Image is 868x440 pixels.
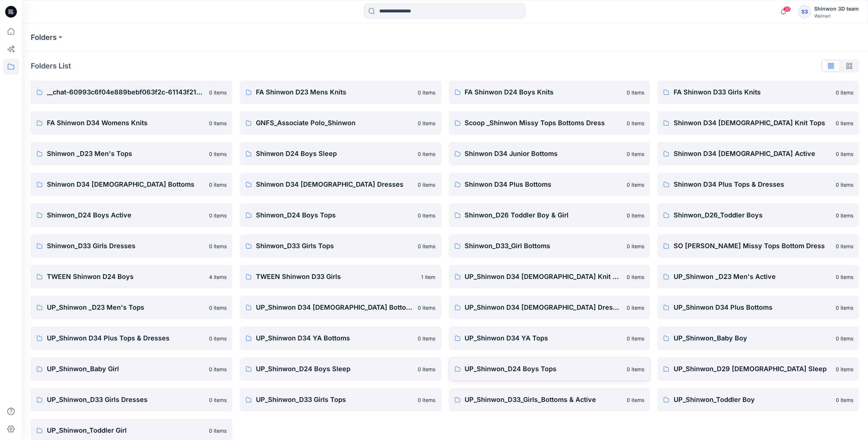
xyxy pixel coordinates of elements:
p: Scoop _Shinwon Missy Tops Bottoms Dress [465,118,623,128]
a: UP_Shinwon_Toddler Boy0 items [657,388,859,411]
a: UP_Shinwon_D24 Boys Sleep0 items [240,357,442,381]
p: Shinwon D34 [DEMOGRAPHIC_DATA] Bottoms [47,179,205,190]
a: UP_Shinwon_D29 [DEMOGRAPHIC_DATA] Sleep0 items [657,357,859,381]
a: Shinwon D34 [DEMOGRAPHIC_DATA] Dresses0 items [240,173,442,196]
p: 0 items [418,89,436,96]
a: Shinwon_D26 Toddler Boy & Girl0 items [449,204,651,227]
p: Shinwon_D26_Toddler Boys [674,210,831,220]
p: UP_Shinwon D34 Plus Tops & Dresses [47,333,205,343]
a: FA Shinwon D23 Mens Knits0 items [240,81,442,104]
p: Shinwon_D33 Girls Tops [256,241,414,251]
a: UP_Shinwon _D23 Men's Tops0 items [31,296,232,319]
p: 4 items [209,273,227,281]
p: UP_Shinwon_D33_Girls_Bottoms & Active [465,395,623,405]
p: Shinwon _D23 Men's Tops [47,149,205,159]
p: Shinwon_D33 Girls Dresses [47,241,205,251]
p: 0 items [836,304,853,312]
p: 0 items [836,242,853,250]
p: UP_Shinwon_Baby Boy [674,333,831,343]
a: Shinwon_D33_Girl Bottoms0 items [449,234,651,258]
p: 0 items [418,396,436,404]
p: 0 items [209,304,227,312]
a: Shinwon D34 Junior Bottoms0 items [449,142,651,165]
a: UP_Shinwon_Baby Boy0 items [657,327,859,350]
p: 0 items [627,365,644,373]
p: 0 items [209,242,227,250]
p: 0 items [836,365,853,373]
p: Shinwon D34 Plus Bottoms [465,179,623,190]
p: UP_Shinwon_D24 Boys Tops [465,364,623,374]
a: UP_Shinwon D34 YA Tops0 items [449,327,651,350]
a: UP_Shinwon D34 [DEMOGRAPHIC_DATA] Bottoms0 items [240,296,442,319]
div: S3 [798,5,811,18]
p: SO [PERSON_NAME] Missy Tops Bottom Dress [674,241,831,251]
p: GNFS_Associate Polo_Shinwon [256,118,414,128]
a: TWEEN Shinwon D24 Boys4 items [31,265,232,288]
p: UP_Shinwon _D23 Men's Active [674,272,831,282]
p: Shinwon D34 Junior Bottoms [465,149,623,159]
p: 0 items [209,427,227,435]
p: 1 item [421,273,436,281]
p: UP_Shinwon D34 YA Tops [465,333,623,343]
p: UP_Shinwon_D33 Girls Tops [256,395,414,405]
a: UP_Shinwon _D23 Men's Active0 items [657,265,859,288]
p: 0 items [209,119,227,127]
a: __chat-60993c6f04e889bebf063f2c-61143f21d7cdd7a6bb478b500 items [31,81,232,104]
span: 20 [783,6,791,12]
a: Shinwon_D33 Girls Tops0 items [240,234,442,258]
p: UP_Shinwon_Baby Girl [47,364,205,374]
p: 0 items [836,212,853,219]
p: Shinwon_D26 Toddler Boy & Girl [465,210,623,220]
p: 0 items [627,335,644,342]
a: Shinwon D34 Plus Tops & Dresses0 items [657,173,859,196]
p: __chat-60993c6f04e889bebf063f2c-61143f21d7cdd7a6bb478b50 [47,87,205,97]
p: 0 items [836,273,853,281]
p: 0 items [209,150,227,158]
p: UP_Shinwon_D24 Boys Sleep [256,364,414,374]
a: Shinwon D34 [DEMOGRAPHIC_DATA] Bottoms0 items [31,173,232,196]
p: UP_Shinwon _D23 Men's Tops [47,302,205,313]
p: 0 items [836,89,853,96]
a: UP_Shinwon D34 YA Bottoms0 items [240,327,442,350]
p: UP_Shinwon_Toddler Girl [47,425,205,436]
p: UP_Shinwon_D29 [DEMOGRAPHIC_DATA] Sleep [674,364,831,374]
div: Shinwon 3D team [814,4,859,13]
p: 0 items [627,181,644,189]
p: 0 items [209,181,227,189]
p: 0 items [209,396,227,404]
a: SO [PERSON_NAME] Missy Tops Bottom Dress0 items [657,234,859,258]
p: 0 items [418,242,436,250]
a: TWEEN Shinwon D33 Girls1 item [240,265,442,288]
p: 0 items [627,242,644,250]
p: 0 items [627,396,644,404]
p: 0 items [418,365,436,373]
p: FA Shinwon D33 Girls Knits [674,87,831,97]
a: FA Shinwon D33 Girls Knits0 items [657,81,859,104]
a: Shinwon D34 [DEMOGRAPHIC_DATA] Knit Tops0 items [657,111,859,135]
p: 0 items [418,119,436,127]
p: 0 items [209,89,227,96]
p: Shinwon_D24 Boys Active [47,210,205,220]
p: 0 items [836,150,853,158]
p: TWEEN Shinwon D24 Boys [47,272,205,282]
p: FA Shinwon D24 Boys Knits [465,87,623,97]
p: 0 items [209,212,227,219]
a: Shinwon_D33 Girls Dresses0 items [31,234,232,258]
a: UP_Shinwon D34 Plus Tops & Dresses0 items [31,327,232,350]
a: Shinwon _D23 Men's Tops0 items [31,142,232,165]
a: Shinwon D34 [DEMOGRAPHIC_DATA] Active0 items [657,142,859,165]
a: Shinwon_D24 Boys Tops0 items [240,204,442,227]
a: UP_Shinwon D34 [DEMOGRAPHIC_DATA] Dresses0 items [449,296,651,319]
p: UP_Shinwon D34 Plus Bottoms [674,302,831,313]
p: 0 items [627,273,644,281]
p: 0 items [836,335,853,342]
p: Folders [31,32,57,42]
p: Shinwon_D33_Girl Bottoms [465,241,623,251]
p: Shinwon D24 Boys Sleep [256,149,414,159]
a: FA Shinwon D24 Boys Knits0 items [449,81,651,104]
p: 0 items [627,89,644,96]
p: 0 items [627,212,644,219]
a: UP_Shinwon_D33 Girls Dresses0 items [31,388,232,411]
p: UP_Shinwon_Toddler Boy [674,395,831,405]
p: UP_Shinwon D34 [DEMOGRAPHIC_DATA] Knit Tops [465,272,623,282]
